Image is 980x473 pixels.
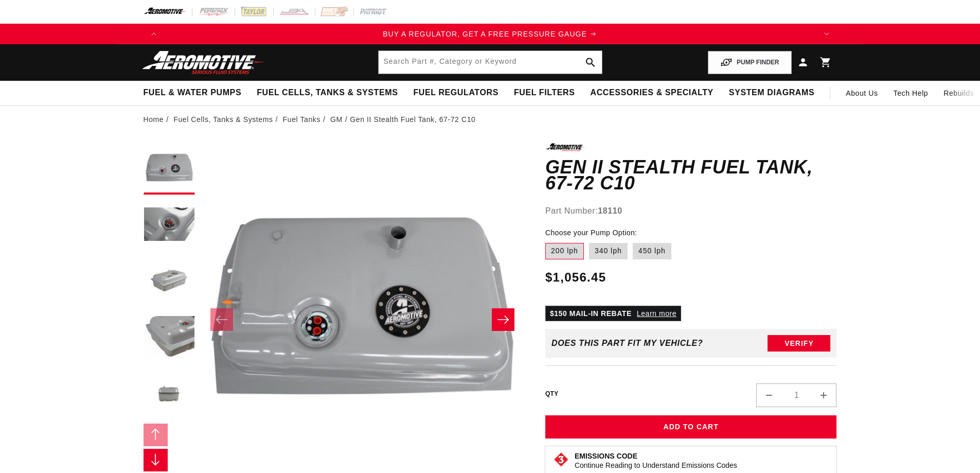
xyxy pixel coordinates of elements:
[729,87,814,98] span: System Diagrams
[846,89,878,97] span: About Us
[136,81,250,105] summary: Fuel & Water Pumps
[330,114,343,125] a: GM
[144,143,195,195] button: Load image 1 in gallery view
[144,449,168,471] button: Slide right
[591,87,714,98] span: Accessories & Specialty
[545,390,559,398] label: QTY
[838,81,885,106] a: About Us
[144,313,195,364] button: Load image 4 in gallery view
[768,335,830,352] button: Verify
[249,81,405,105] summary: Fuel Cells, Tanks & Systems
[492,308,514,331] button: Slide right
[350,114,475,125] li: Gen II Stealth Fuel Tank, 67-72 C10
[283,114,320,125] a: Fuel Tanks
[598,206,622,215] strong: 18110
[553,451,569,468] img: Emissions code
[886,81,936,106] summary: Tech Help
[164,28,816,40] a: BUY A REGULATOR, GET A FREE PRESSURE GAUGE
[379,51,602,74] input: Search by Part Number, Category or Keyword
[545,159,837,191] h1: Gen II Stealth Fuel Tank, 67-72 C10
[575,452,637,460] strong: Emissions Code
[551,339,703,348] div: Does This part fit My vehicle?
[894,87,929,99] span: Tech Help
[210,308,233,331] button: Slide left
[118,24,863,44] slideshow-component: Translation missing: en.sections.announcements.announcement_bar
[589,243,628,259] label: 340 lph
[579,51,602,74] button: search button
[144,424,168,446] button: Slide left
[575,451,737,470] button: Emissions CodeContinue Reading to Understand Emissions Codes
[144,200,195,251] button: Load image 2 in gallery view
[514,87,575,98] span: Fuel Filters
[575,461,737,470] p: Continue Reading to Understand Emissions Codes
[173,114,280,125] li: Fuel Cells, Tanks & Systems
[164,28,816,40] div: Announcement
[721,81,822,105] summary: System Diagrams
[633,243,671,259] label: 450 lph
[545,415,837,439] button: Add to Cart
[637,309,676,318] a: Learn more
[144,370,195,421] button: Load image 5 in gallery view
[545,204,837,218] div: Part Number:
[144,114,837,125] nav: breadcrumbs
[383,30,587,38] span: BUY A REGULATOR, GET A FREE PRESSURE GAUGE
[583,81,721,105] summary: Accessories & Specialty
[164,28,816,40] div: 1 of 4
[545,227,638,238] legend: Choose your Pump Option:
[405,81,506,105] summary: Fuel Regulators
[545,243,584,259] label: 200 lph
[943,87,974,99] span: Rebuilds
[144,114,164,125] a: Home
[144,256,195,308] button: Load image 3 in gallery view
[144,24,164,44] button: Translation missing: en.sections.announcements.previous_announcement
[506,81,583,105] summary: Fuel Filters
[816,24,837,44] button: Translation missing: en.sections.announcements.next_announcement
[708,51,791,74] button: PUMP FINDER
[139,50,268,75] img: Aeromotive
[545,306,681,321] p: $150 MAIL-IN REBATE
[545,268,606,287] span: $1,056.45
[144,87,242,98] span: Fuel & Water Pumps
[257,87,398,98] span: Fuel Cells, Tanks & Systems
[413,87,498,98] span: Fuel Regulators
